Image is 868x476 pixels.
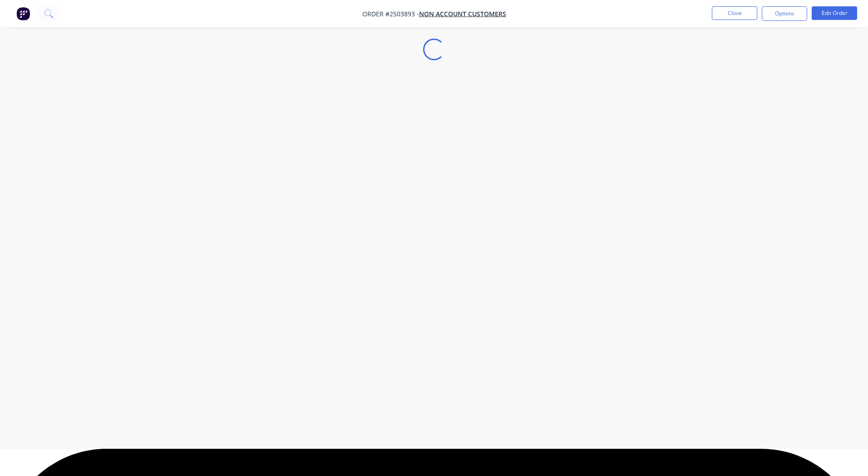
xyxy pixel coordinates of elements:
[16,7,30,20] img: Factory
[362,10,419,18] span: Order #2503893 -
[812,6,857,20] button: Edit Order
[712,6,757,20] button: Close
[762,6,807,21] button: Options
[419,10,506,18] a: Non account customers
